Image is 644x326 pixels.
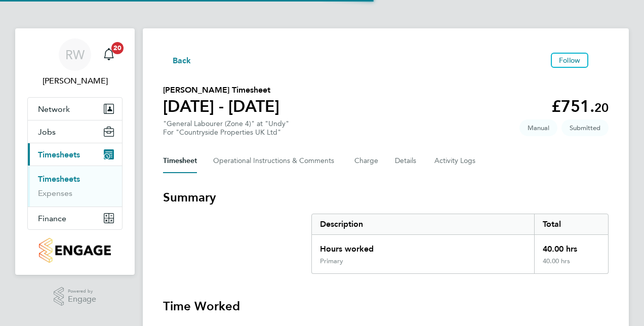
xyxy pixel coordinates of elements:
app-decimal: £751. [551,97,609,116]
button: Timesheets Menu [592,58,609,63]
span: Engage [68,295,96,304]
span: Back [173,55,191,67]
button: Operational Instructions & Comments [213,149,338,173]
h2: [PERSON_NAME] Timesheet [163,84,279,96]
div: 40.00 hrs [534,257,608,273]
a: RW[PERSON_NAME] [27,38,123,87]
div: Hours worked [312,235,534,257]
div: Total [534,214,608,234]
a: Powered byEngage [54,287,97,306]
span: 20 [111,42,124,54]
button: Timesheets [28,143,122,166]
a: Go to home page [27,238,123,263]
a: 20 [99,38,119,71]
span: Jobs [38,127,56,137]
button: Charge [354,149,379,173]
button: Follow [551,53,588,68]
div: "General Labourer (Zone 4)" at "Undy" [163,119,289,137]
span: Timesheets [38,150,80,159]
span: Follow [559,56,580,65]
span: RW [65,48,85,61]
span: This timesheet is Submitted. [561,119,609,136]
nav: Main navigation [15,28,135,275]
h1: [DATE] - [DATE] [163,96,279,116]
a: Timesheets [38,174,80,184]
div: Timesheets [28,166,122,207]
div: Description [312,214,534,234]
h3: Time Worked [163,298,609,314]
span: 20 [594,100,609,115]
span: This timesheet was manually created. [519,119,557,136]
a: Expenses [38,188,72,198]
button: Activity Logs [434,149,477,173]
img: countryside-properties-logo-retina.png [39,238,110,263]
span: Finance [38,214,66,223]
div: Summary [311,214,609,274]
div: 40.00 hrs [534,235,608,257]
button: Back [163,54,191,66]
button: Network [28,98,122,120]
div: Primary [320,257,343,265]
span: Rhys Williams [27,75,123,87]
span: Powered by [68,287,96,296]
h3: Summary [163,189,609,206]
span: Network [38,104,70,114]
button: Details [395,149,418,173]
button: Timesheet [163,149,197,173]
button: Jobs [28,120,122,143]
div: For "Countryside Properties UK Ltd" [163,128,289,137]
button: Finance [28,207,122,229]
